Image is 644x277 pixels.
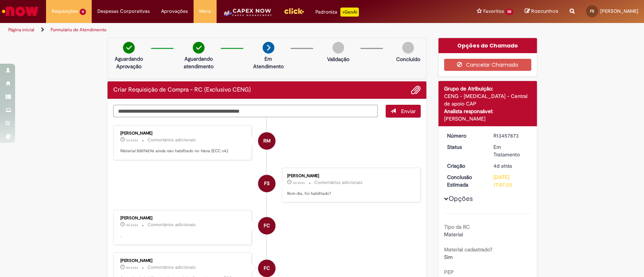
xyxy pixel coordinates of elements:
[148,137,196,143] small: Comentários adicionais
[505,9,513,15] span: 55
[590,9,594,14] span: FS
[293,181,305,185] span: 3d atrás
[493,143,529,158] div: Em Tratamento
[444,92,531,107] div: CENG - [MEDICAL_DATA] - Central de apoio CAP
[386,105,421,118] button: Enviar
[8,27,34,33] a: Página inicial
[258,260,275,277] div: Fernanda Campos
[180,55,217,70] p: Aguardando atendimento
[199,8,211,15] span: More
[111,55,147,70] p: Aguardando Aprovação
[401,108,416,115] span: Enviar
[126,265,138,270] span: 4d atrás
[315,8,359,17] div: Padroniza
[161,8,188,15] span: Aprovações
[600,8,638,14] span: [PERSON_NAME]
[314,179,363,186] small: Comentários adicionais
[444,231,463,238] span: Material
[444,59,531,71] button: Cancelar Chamado
[332,42,344,54] img: img-circle-grey.png
[441,143,488,151] dt: Status
[120,233,246,239] p: .
[120,148,246,154] p: Material 50074296 ainda não habilitado no Hana (ECC ok).
[327,55,349,63] p: Validação
[113,105,378,118] textarea: Digite sua mensagem aqui...
[126,138,138,142] span: 3d atrás
[1,4,40,19] img: ServiceNow
[441,162,488,170] dt: Criação
[293,181,305,185] time: 29/08/2025 08:31:02
[126,138,138,142] time: 29/08/2025 16:02:19
[263,42,274,54] img: arrow-next.png
[51,27,106,33] a: Formulário de Atendimento
[80,9,86,15] span: 4
[444,246,492,253] b: Material cadastrado?
[193,42,204,54] img: check-circle-green.png
[258,217,275,234] div: Fernanda Campos
[126,265,138,270] time: 28/08/2025 17:24:17
[264,217,270,235] span: FC
[411,85,421,95] button: Adicionar anexos
[444,269,454,275] b: PEP
[340,8,359,17] p: +GenAi
[444,254,453,260] span: Sim
[113,87,251,93] h2: Criar Requisição de Compra - RC (Exclusivo CENG) Histórico de tíquete
[258,175,275,192] div: Fabio Martins Da Silva
[126,223,138,227] span: 4d atrás
[444,115,531,122] div: [PERSON_NAME]
[402,42,414,54] img: img-circle-grey.png
[263,132,271,150] span: RM
[6,23,424,37] ul: Trilhas de página
[531,8,558,15] span: Rascunhos
[258,132,275,150] div: Raiane Martins
[483,8,504,15] span: Favoritos
[444,85,531,92] div: Grupo de Atribuição:
[493,132,529,139] div: R13457873
[525,8,558,15] a: Rascunhos
[493,162,512,169] span: 4d atrás
[52,8,78,15] span: Requisições
[148,264,196,271] small: Comentários adicionais
[120,259,246,263] div: [PERSON_NAME]
[396,55,420,63] p: Concluído
[123,42,135,54] img: check-circle-green.png
[148,222,196,228] small: Comentários adicionais
[287,174,413,178] div: [PERSON_NAME]
[493,173,529,188] div: [DATE] 17:07:33
[441,132,488,139] dt: Número
[287,191,413,197] p: Bom dia, foi habilitado?
[438,38,537,53] div: Opções do Chamado
[126,223,138,227] time: 28/08/2025 17:25:10
[97,8,150,15] span: Despesas Corporativas
[493,162,529,170] div: 28/08/2025 13:32:40
[250,55,287,70] p: Em Atendimento
[120,216,246,220] div: [PERSON_NAME]
[444,223,470,230] b: Tipo da RC
[493,162,512,169] time: 28/08/2025 13:32:40
[120,131,246,136] div: [PERSON_NAME]
[444,107,531,115] div: Analista responsável:
[441,173,488,188] dt: Conclusão Estimada
[264,174,270,193] span: FS
[222,8,272,23] img: CapexLogo5.png
[284,5,304,17] img: click_logo_yellow_360x200.png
